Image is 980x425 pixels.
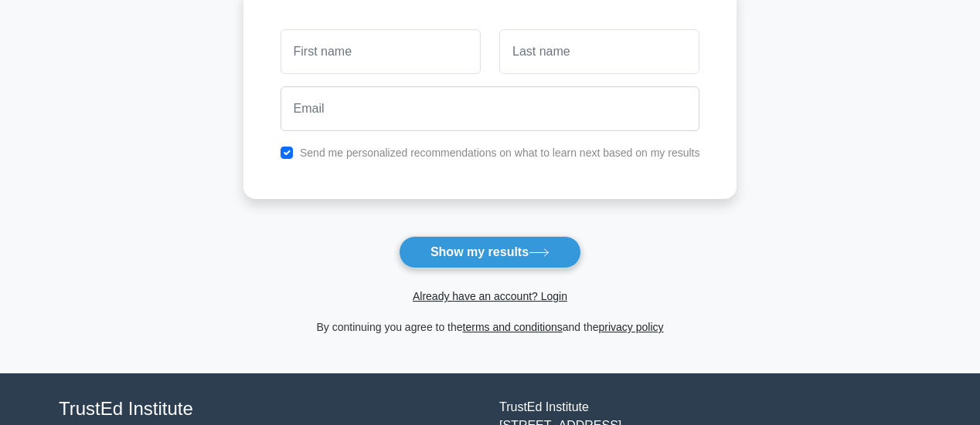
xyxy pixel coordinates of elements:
div: By continuing you agree to the and the [234,318,747,336]
input: Email [281,86,700,131]
input: First name [281,29,481,74]
input: Last name [499,29,699,74]
a: privacy policy [599,321,664,333]
a: terms and conditions [463,321,563,333]
h4: TrustEd Institute [59,398,481,420]
label: Send me personalized recommendations on what to learn next based on my results [300,147,700,159]
a: Already have an account? Login [413,290,567,302]
button: Show my results [399,236,581,268]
